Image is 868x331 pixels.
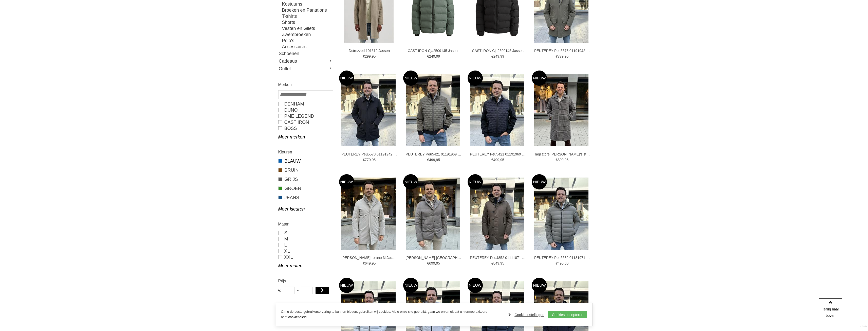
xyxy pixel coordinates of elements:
[534,178,588,250] img: PEUTEREY Peu5582 01181971 Jassen
[470,152,526,156] a: PEUTEREY Peu5421 01191969 Jassen
[558,261,563,265] span: 495
[406,152,461,156] a: PEUTEREY Peu5421 01191969 Jassen
[278,119,333,125] a: CAST IRON
[565,54,569,58] span: 95
[278,149,333,155] h2: Kleuren
[491,54,493,58] span: €
[282,25,333,31] a: Vesten en Gilets
[278,176,333,183] a: GRIJS
[435,54,436,58] span: ,
[564,261,565,265] span: ,
[508,311,544,319] a: Cookie instellingen
[297,287,299,294] span: -
[278,158,333,164] a: BLAUW
[371,54,372,58] span: ,
[281,309,504,320] p: Om u de beste gebruikerservaring te kunnen bieden, gebruiken wij cookies. Als u onze site gebruik...
[278,101,333,107] a: DENHAM
[564,54,565,58] span: ,
[365,54,371,58] span: 299
[282,19,333,25] a: Shorts
[278,134,333,140] a: Meer merken
[363,158,365,162] span: €
[278,167,333,173] a: BRUIN
[341,152,397,156] a: PEUTEREY Peu5573 01191942 Jassen
[278,185,333,192] a: GROEN
[493,158,499,162] span: 499
[365,261,371,265] span: 649
[406,74,460,146] img: PEUTEREY Peu5421 01191969 Jassen
[860,323,867,330] a: Divide
[470,74,524,146] img: PEUTEREY Peu5421 01191969 Jassen
[470,178,524,250] img: PEUTEREY Peu4852 01111871 Jassen
[278,113,333,119] a: PME LEGEND
[499,261,500,265] span: ,
[534,255,590,260] a: PEUTEREY Peu5582 01181971 [PERSON_NAME]
[558,54,563,58] span: 779
[435,261,436,265] span: ,
[406,48,461,53] a: CAST IRON Cja2509145 Jassen
[534,74,588,146] img: Tagliatore Salomons/s st 610019 q Jassen
[500,261,504,265] span: 95
[491,261,493,265] span: €
[365,158,371,162] span: 779
[371,158,372,162] span: ,
[278,230,333,236] a: S
[278,287,281,294] span: €
[406,178,460,250] img: Duno Bjorn-bolzano Jassen
[278,278,333,284] h2: Prijs
[436,261,440,265] span: 95
[493,261,499,265] span: 849
[493,54,499,58] span: 249
[282,7,333,13] a: Broeken en Pantalons
[470,255,526,260] a: PEUTEREY Peu4852 01111871 Jassen
[564,158,565,162] span: ,
[282,1,333,7] a: Kostuums
[427,54,429,58] span: €
[429,158,435,162] span: 499
[500,158,504,162] span: 95
[436,158,440,162] span: 95
[427,158,429,162] span: €
[278,263,333,269] a: Meer maten
[372,54,376,58] span: 95
[282,44,333,50] a: Accessoires
[491,158,493,162] span: €
[436,54,440,58] span: 99
[278,236,333,242] a: M
[278,125,333,131] a: BOSS
[282,38,333,44] a: Polo's
[341,255,397,260] a: [PERSON_NAME]-torano 3l Jassen
[278,107,333,113] a: Duno
[363,54,365,58] span: €
[556,54,558,58] span: €
[341,48,397,53] a: Dstrezzed 101612 Jassen
[278,248,333,254] a: XL
[558,158,563,162] span: 899
[363,261,365,265] span: €
[278,81,333,88] h2: Merken
[548,311,587,318] a: Cookies accepteren
[278,50,333,57] a: Schoenen
[500,54,504,58] span: 99
[278,254,333,260] a: XXL
[534,48,590,53] a: PEUTEREY Peu5573 01191942 Jassen
[278,221,333,227] h2: Maten
[429,261,435,265] span: 699
[819,298,842,321] a: Terug naar boven
[371,261,372,265] span: ,
[341,74,396,146] img: PEUTEREY Peu5573 01191942 Jassen
[499,54,500,58] span: ,
[282,31,333,38] a: Zwembroeken
[278,194,333,201] a: JEANS
[372,261,376,265] span: 95
[534,152,590,156] a: Tagliatore [PERSON_NAME]/s st 610019 q [GEOGRAPHIC_DATA]
[278,206,333,212] a: Meer kleuren
[429,54,435,58] span: 249
[470,48,526,53] a: CAST IRON Cja2509145 Jassen
[565,261,569,265] span: 00
[278,65,333,73] a: Outlet
[288,315,306,319] a: cookiebeleid
[278,242,333,248] a: L
[556,261,558,265] span: €
[372,158,376,162] span: 95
